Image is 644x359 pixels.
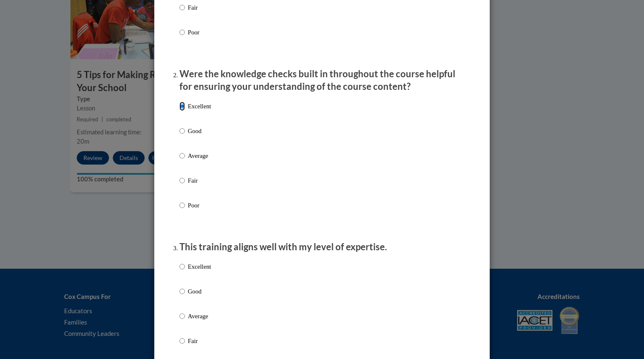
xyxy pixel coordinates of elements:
[188,126,211,136] p: Good
[179,336,185,346] input: Fair
[188,102,211,111] p: Excellent
[179,262,185,271] input: Excellent
[179,201,185,210] input: Poor
[179,312,185,321] input: Average
[188,3,211,12] p: Fair
[179,176,185,185] input: Fair
[188,28,211,37] p: Poor
[179,151,185,160] input: Average
[188,336,211,346] p: Fair
[188,312,211,321] p: Average
[179,241,465,254] p: This training aligns well with my level of expertise.
[179,28,185,37] input: Poor
[179,287,185,296] input: Good
[188,262,211,271] p: Excellent
[188,151,211,160] p: Average
[188,201,211,210] p: Poor
[179,3,185,12] input: Fair
[188,287,211,296] p: Good
[179,126,185,136] input: Good
[188,176,211,185] p: Fair
[179,68,465,94] p: Were the knowledge checks built in throughout the course helpful for ensuring your understanding ...
[179,102,185,111] input: Excellent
